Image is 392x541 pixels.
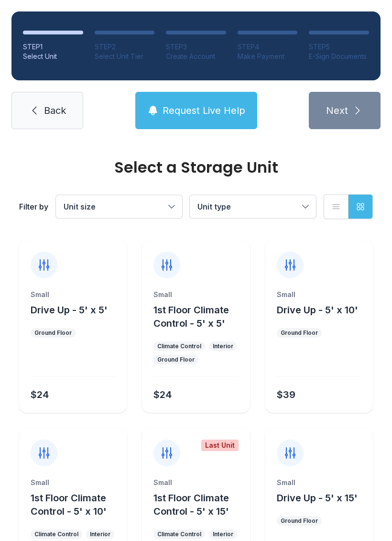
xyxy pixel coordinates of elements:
[31,478,115,487] div: Small
[238,42,298,52] div: STEP 4
[95,42,155,52] div: STEP 2
[277,290,361,299] div: Small
[34,530,78,538] div: Climate Control
[153,388,172,401] div: $24
[277,388,295,401] div: $39
[90,530,110,538] div: Interior
[31,304,108,316] span: Drive Up - 5' x 5'
[201,440,239,451] div: Last Unit
[213,342,233,350] div: Interior
[281,517,318,525] div: Ground Floor
[277,304,358,316] span: Drive Up - 5' x 10'
[277,303,358,317] button: Drive Up - 5' x 10'
[19,160,373,175] div: Select a Storage Unit
[281,329,318,337] div: Ground Floor
[238,52,298,61] div: Make Payment
[163,104,245,117] span: Request Live Help
[197,202,231,211] span: Unit type
[31,491,123,518] button: 1st Floor Climate Control - 5' x 10'
[166,52,226,61] div: Create Account
[56,195,182,218] button: Unit size
[166,42,226,52] div: STEP 3
[19,201,48,212] div: Filter by
[44,104,66,117] span: Back
[326,104,348,117] span: Next
[23,42,83,52] div: STEP 1
[309,52,369,61] div: E-Sign Documents
[153,290,238,299] div: Small
[153,303,246,330] button: 1st Floor Climate Control - 5' x 5'
[277,478,361,487] div: Small
[34,329,72,337] div: Ground Floor
[153,478,238,487] div: Small
[31,388,49,401] div: $24
[64,202,96,211] span: Unit size
[23,52,83,61] div: Select Unit
[31,303,108,317] button: Drive Up - 5' x 5'
[277,492,358,504] span: Drive Up - 5' x 15'
[153,492,229,517] span: 1st Floor Climate Control - 5' x 15'
[213,530,233,538] div: Interior
[277,491,358,505] button: Drive Up - 5' x 15'
[190,195,316,218] button: Unit type
[157,356,195,364] div: Ground Floor
[157,342,201,350] div: Climate Control
[153,304,229,329] span: 1st Floor Climate Control - 5' x 5'
[157,530,201,538] div: Climate Control
[153,491,246,518] button: 1st Floor Climate Control - 5' x 15'
[95,52,155,61] div: Select Unit Tier
[31,492,107,517] span: 1st Floor Climate Control - 5' x 10'
[31,290,115,299] div: Small
[309,42,369,52] div: STEP 5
